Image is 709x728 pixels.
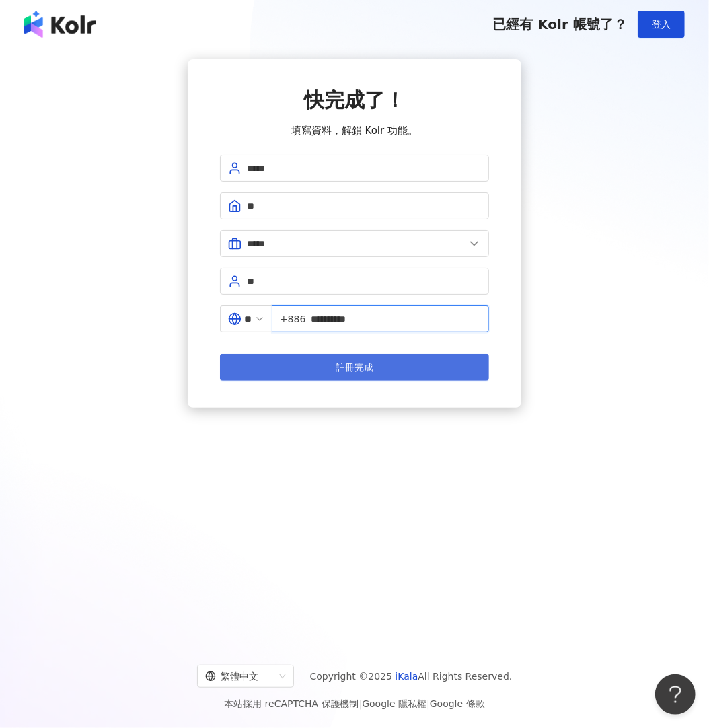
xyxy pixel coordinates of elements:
img: logo [24,11,96,38]
span: | [426,698,430,709]
span: 已經有 Kolr 帳號了？ [492,16,627,32]
span: 快完成了！ [304,88,405,112]
div: 繁體中文 [205,665,274,687]
span: 登入 [652,19,671,30]
iframe: Help Scout Beacon - Open [655,674,696,715]
span: 填寫資料，解鎖 Kolr 功能。 [291,122,418,139]
a: iKala [396,671,418,682]
a: Google 條款 [430,698,485,709]
button: 註冊完成 [220,354,489,381]
span: Copyright © 2025 All Rights Reserved. [310,668,513,684]
span: | [359,698,363,709]
span: 註冊完成 [336,362,373,373]
button: 登入 [638,11,685,38]
a: Google 隱私權 [362,698,426,709]
span: +886 [280,312,305,326]
span: 本站採用 reCAPTCHA 保護機制 [224,696,484,712]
